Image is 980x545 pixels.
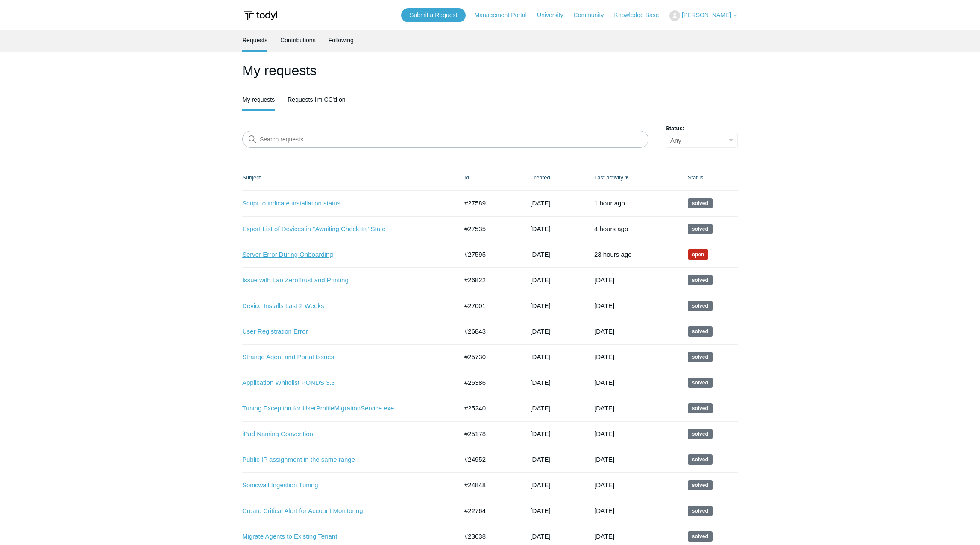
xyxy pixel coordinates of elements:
[456,293,522,319] td: #27001
[242,275,445,285] a: Issue with Lan ZeroTrust and Printing
[456,396,522,421] td: #25240
[242,378,445,388] a: Application Whitelist PONDS 3.3
[288,90,345,109] a: Requests I'm CC'd on
[594,430,614,437] time: 06/23/2025, 12:02
[614,11,668,20] a: Knowledge Base
[688,301,713,311] span: This request has been solved
[594,507,614,514] time: 05/29/2025, 16:02
[594,174,623,181] a: Last activity▼
[594,302,614,309] time: 08/05/2025, 15:03
[530,456,550,463] time: 05/19/2025, 10:33
[242,481,445,490] a: Sonicwall Ingestion Tuning
[242,352,445,362] a: Strange Agent and Portal Issues
[682,12,731,18] span: [PERSON_NAME]
[456,319,522,344] td: #26843
[669,10,738,21] button: [PERSON_NAME]
[594,276,614,284] time: 08/21/2025, 13:03
[242,224,445,234] a: Export List of Devices in "Awaiting Check-In" State
[594,456,614,463] time: 06/08/2025, 15:01
[530,302,550,309] time: 08/04/2025, 13:22
[456,472,522,498] td: #24848
[456,447,522,472] td: #24952
[688,454,713,465] span: This request has been solved
[594,251,632,258] time: 08/21/2025, 16:28
[688,224,713,234] span: This request has been solved
[530,430,550,437] time: 05/29/2025, 09:52
[594,379,614,386] time: 06/29/2025, 15:02
[530,353,550,360] time: 06/26/2025, 14:34
[242,250,445,260] a: Server Error During Onboarding
[594,225,628,232] time: 08/22/2025, 11:03
[456,242,522,267] td: #27595
[456,165,522,190] th: Id
[688,506,713,516] span: This request has been solved
[242,131,648,148] input: Search requests
[688,480,713,490] span: This request has been solved
[401,8,466,22] a: Submit a Request
[242,455,445,465] a: Public IP assignment in the same range
[242,327,445,337] a: User Registration Error
[329,30,354,50] a: Following
[242,429,445,439] a: iPad Naming Convention
[242,532,445,542] a: Migrate Agents to Existing Tenant
[530,507,550,514] time: 02/04/2025, 09:51
[242,506,445,516] a: Create Critical Alert for Account Monitoring
[688,531,713,542] span: This request has been solved
[688,352,713,362] span: This request has been solved
[456,267,522,293] td: #26822
[679,165,738,190] th: Status
[456,344,522,370] td: #25730
[242,60,738,81] h1: My requests
[242,404,445,413] a: Tuning Exception for UserProfileMigrationService.exe
[530,533,550,540] time: 03/17/2025, 13:11
[688,326,713,337] span: This request has been solved
[594,533,614,540] time: 04/14/2025, 09:03
[594,328,614,335] time: 08/05/2025, 14:30
[242,30,267,50] a: Requests
[456,498,522,524] td: #22764
[456,421,522,447] td: #25178
[688,378,713,388] span: This request has been solved
[530,276,550,284] time: 07/28/2025, 14:07
[456,190,522,216] td: #27589
[456,370,522,396] td: #25386
[594,353,614,360] time: 07/22/2025, 11:02
[242,199,445,208] a: Script to indicate installation status
[280,30,316,50] a: Contributions
[537,11,572,20] a: University
[594,404,614,412] time: 06/29/2025, 12:02
[242,165,456,190] th: Subject
[688,198,713,208] span: This request has been solved
[530,225,550,232] time: 08/19/2025, 12:35
[456,216,522,242] td: #27535
[666,124,738,133] label: Status:
[530,174,550,181] a: Created
[688,403,713,413] span: This request has been solved
[530,379,550,386] time: 06/09/2025, 13:37
[242,301,445,311] a: Device Installs Last 2 Weeks
[530,199,550,207] time: 08/21/2025, 10:45
[688,249,709,260] span: We are working on a response for you
[242,90,275,109] a: My requests
[594,481,614,489] time: 06/04/2025, 16:02
[242,8,279,23] img: Todyl Support Center Help Center home page
[530,251,550,258] time: 08/21/2025, 13:24
[625,174,629,181] span: ▼
[475,11,535,20] a: Management Portal
[574,11,613,20] a: Community
[530,404,550,412] time: 06/02/2025, 13:49
[530,328,550,335] time: 07/29/2025, 13:00
[688,275,713,285] span: This request has been solved
[594,199,625,207] time: 08/22/2025, 14:02
[530,481,550,489] time: 05/13/2025, 11:46
[688,429,713,439] span: This request has been solved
